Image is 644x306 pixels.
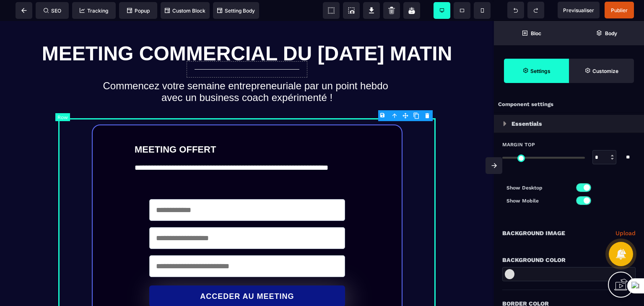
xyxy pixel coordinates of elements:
[569,21,644,45] span: Open Layer Manager
[563,7,594,13] span: Previsualiser
[605,30,617,36] strong: Body
[615,228,636,238] a: Upload
[531,30,541,36] strong: Bloc
[502,255,636,265] div: Background Color
[343,2,360,19] span: Screenshot
[592,68,618,74] strong: Customize
[217,8,255,14] span: Setting Body
[149,265,345,286] button: ACCEDER AU MEETING
[13,17,481,48] h1: MEETING COMMERCIAL DU [DATE] MATIN
[494,21,569,45] span: Open Blocks
[323,2,340,19] span: View components
[611,7,628,13] span: Publier
[506,184,569,192] p: Show Desktop
[504,59,569,83] span: Settings
[530,68,551,74] strong: Settings
[494,96,644,113] div: Component settings
[13,55,481,87] h2: Commencez votre semaine entrepreneuriale par un point hebdo avec un business coach expérimenté !
[502,141,535,148] span: Margin Top
[80,8,108,14] span: Tracking
[558,2,600,18] span: Preview
[506,197,569,205] p: Show Mobile
[44,8,61,14] span: SEO
[569,59,634,83] span: Open Style Manager
[165,8,205,14] span: Custom Block
[127,8,150,14] span: Popup
[502,228,565,238] p: Background Image
[503,121,506,126] img: loading
[512,119,542,129] p: Essentials
[135,121,360,136] text: MEETING OFFERT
